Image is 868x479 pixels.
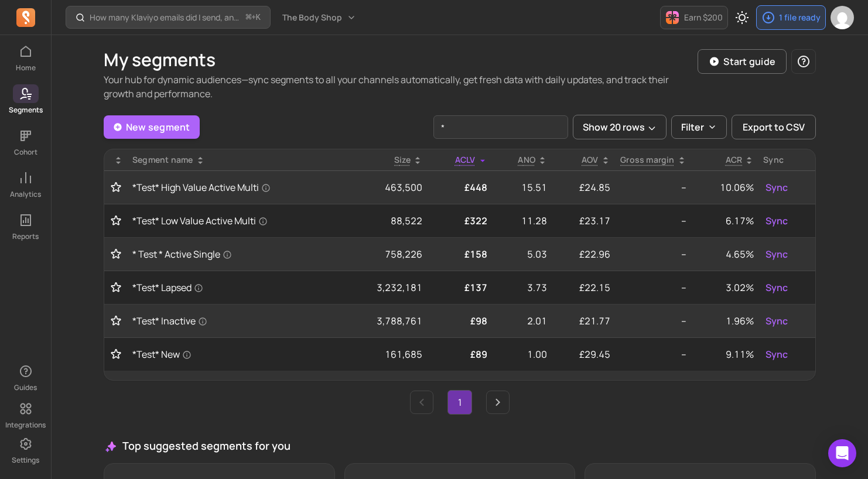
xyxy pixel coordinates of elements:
[455,154,476,165] span: ACLV
[582,154,599,166] p: AOV
[132,214,268,228] span: *Test* Low Value Active Multi
[726,154,743,166] p: ACR
[620,314,686,328] p: --
[696,180,754,194] p: 10.06%
[620,180,686,194] p: --
[109,348,123,360] button: Toggle favorite
[432,180,487,194] p: £448
[698,49,787,74] button: Start guide
[432,280,487,295] p: £137
[109,282,123,293] button: Toggle favorite
[723,54,775,69] p: Start guide
[346,280,422,295] p: 3,232,181
[766,314,788,328] span: Sync
[660,6,728,29] button: Earn $200
[779,12,821,23] p: 1 file ready
[104,73,698,101] p: Your hub for dynamic audiences—sync segments to all your channels automatically, get fresh data w...
[132,280,336,295] a: *Test* Lapsed
[696,214,754,228] p: 6.17%
[620,214,686,228] p: --
[763,211,790,230] button: Sync
[109,215,123,227] button: Toggle favorite
[394,154,411,165] span: Size
[346,247,422,261] p: 758,226
[556,314,610,328] p: £21.77
[828,439,856,467] div: Open Intercom Messenger
[486,391,510,414] a: Next page
[556,180,610,194] p: £24.85
[497,180,547,194] p: 15.51
[132,180,336,194] a: *Test* High Value Active Multi
[9,105,43,115] p: Segments
[432,314,487,328] p: £98
[132,247,336,261] a: * Test * Active Single
[766,347,788,361] span: Sync
[90,12,241,23] p: How many Klaviyo emails did I send, and how well did they perform?
[104,115,200,139] a: New segment
[620,154,675,166] p: Gross margin
[109,315,123,327] button: Toggle favorite
[433,115,568,139] input: search
[12,456,39,465] p: Settings
[109,182,123,193] button: Toggle favorite
[766,180,788,194] span: Sync
[346,347,422,361] p: 161,685
[696,247,754,261] p: 4.65%
[497,214,547,228] p: 11.28
[684,12,723,23] p: Earn $200
[696,280,754,295] p: 3.02%
[346,180,422,194] p: 463,500
[132,154,336,166] div: Segment name
[246,11,261,23] span: +
[109,248,123,260] button: Toggle favorite
[432,214,487,228] p: £322
[132,214,336,228] a: *Test* Low Value Active Multi
[497,247,547,261] p: 5.03
[132,314,207,328] span: *Test* Inactive
[10,190,41,199] p: Analytics
[730,6,754,29] button: Toggle dark mode
[766,247,788,261] span: Sync
[104,438,816,454] h3: Top suggested segments for you
[432,347,487,361] p: £89
[132,347,192,361] span: *Test* New
[432,247,487,261] p: £158
[132,280,203,295] span: *Test* Lapsed
[766,280,788,295] span: Sync
[104,49,698,70] h1: My segments
[518,154,535,165] span: ANO
[282,12,342,23] span: The Body Shop
[497,280,547,295] p: 3.73
[556,247,610,261] p: £22.96
[410,391,433,414] a: Previous page
[14,148,37,157] p: Cohort
[346,214,422,228] p: 88,522
[763,278,790,297] button: Sync
[556,347,610,361] p: £29.45
[732,115,816,139] button: Export to CSV
[556,214,610,228] p: £23.17
[14,383,37,392] p: Guides
[756,5,826,30] button: 1 file ready
[132,180,271,194] span: *Test* High Value Active Multi
[573,115,667,139] button: Show 20 rows
[763,245,790,264] button: Sync
[5,420,46,430] p: Integrations
[104,390,816,415] ul: Pagination
[497,314,547,328] p: 2.01
[275,7,363,28] button: The Body Shop
[831,6,854,29] img: avatar
[620,247,686,261] p: --
[763,345,790,364] button: Sync
[66,6,271,29] button: How many Klaviyo emails did I send, and how well did they perform?⌘+K
[16,63,36,73] p: Home
[245,11,252,25] kbd: ⌘
[448,391,471,414] a: Page 1 is your current page
[766,214,788,228] span: Sync
[620,280,686,295] p: --
[763,154,811,166] div: Sync
[12,232,39,241] p: Reports
[763,312,790,330] button: Sync
[256,13,261,22] kbd: K
[13,360,39,395] button: Guides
